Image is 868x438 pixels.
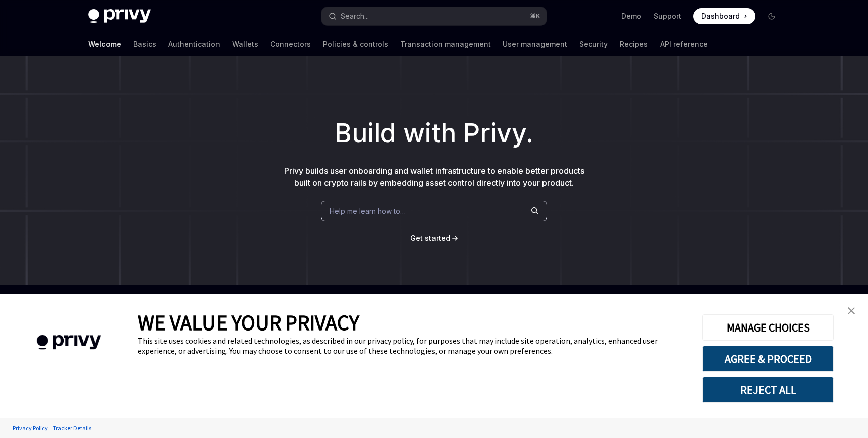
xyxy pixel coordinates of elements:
[579,32,608,56] a: Security
[841,301,861,321] a: close banner
[16,114,852,153] h1: Build with Privy.
[232,32,258,56] a: Wallets
[15,320,123,364] img: company logo
[133,32,156,56] a: Basics
[330,206,406,216] span: Help me learn how to…
[270,32,311,56] a: Connectors
[693,8,755,24] a: Dashboard
[702,314,834,341] button: MANAGE CHOICES
[168,32,220,56] a: Authentication
[620,32,648,56] a: Recipes
[323,32,388,56] a: Policies & controls
[701,11,740,21] span: Dashboard
[284,166,584,188] span: Privy builds user onboarding and wallet infrastructure to enable better products built on crypto ...
[138,336,687,356] div: This site uses cookies and related technologies, as described in our privacy policy, for purposes...
[321,7,547,25] button: Search...⌘K
[138,309,359,336] span: WE VALUE YOUR PRIVACY
[410,233,450,243] a: Get started
[702,346,834,372] button: AGREE & PROCEED
[530,12,540,20] span: ⌘ K
[341,10,369,22] div: Search...
[10,419,50,437] a: Privacy Policy
[503,32,567,56] a: User management
[848,307,855,314] img: close banner
[400,32,491,56] a: Transaction management
[621,11,641,21] a: Demo
[764,8,780,24] button: Toggle dark mode
[654,11,681,21] a: Support
[660,32,708,56] a: API reference
[410,234,450,242] span: Get started
[50,419,94,437] a: Tracker Details
[88,32,121,56] a: Welcome
[702,377,834,403] button: REJECT ALL
[88,9,151,23] img: dark logo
